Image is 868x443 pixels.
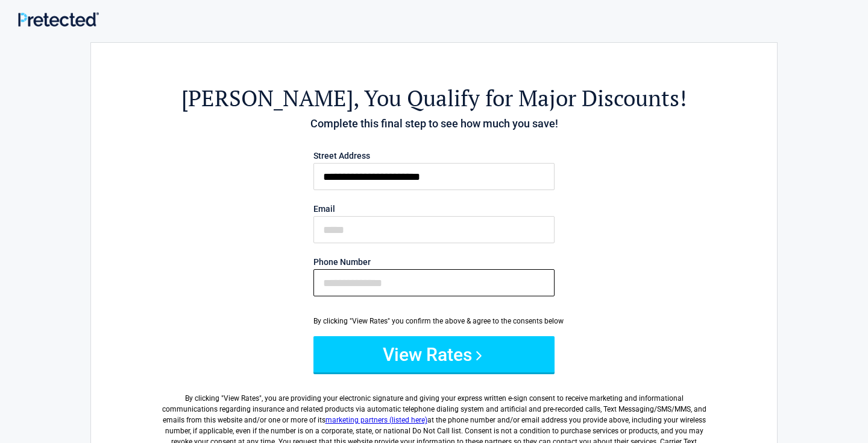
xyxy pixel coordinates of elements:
h2: , You Qualify for Major Discounts! [157,83,711,113]
label: Phone Number [313,258,555,266]
button: View Rates [313,336,555,372]
label: Street Address [313,151,555,160]
label: Email [313,205,555,213]
span: [PERSON_NAME] [181,83,353,113]
div: By clicking "View Rates" you confirm the above & agree to the consents below [313,316,555,327]
span: View Rates [224,394,259,403]
img: Main Logo [18,12,99,27]
a: marketing partners (listed here) [325,416,427,424]
h4: Complete this final step to see how much you save! [157,116,711,132]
